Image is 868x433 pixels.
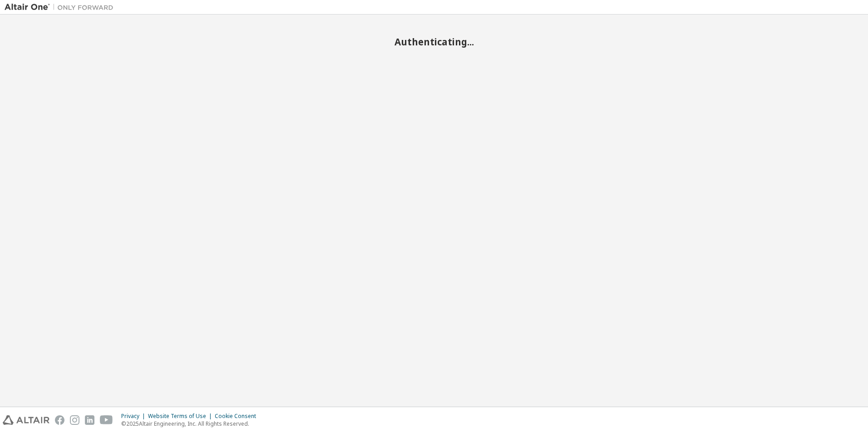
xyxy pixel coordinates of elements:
[5,36,863,48] h2: Authenticating...
[121,420,261,428] p: © 2025 Altair Engineering, Inc. All Rights Reserved.
[121,413,148,420] div: Privacy
[85,415,94,425] img: linkedin.svg
[3,415,49,425] img: altair_logo.svg
[215,413,261,420] div: Cookie Consent
[70,415,79,425] img: instagram.svg
[100,415,113,425] img: youtube.svg
[148,413,215,420] div: Website Terms of Use
[5,3,118,12] img: Altair One
[55,415,64,425] img: facebook.svg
